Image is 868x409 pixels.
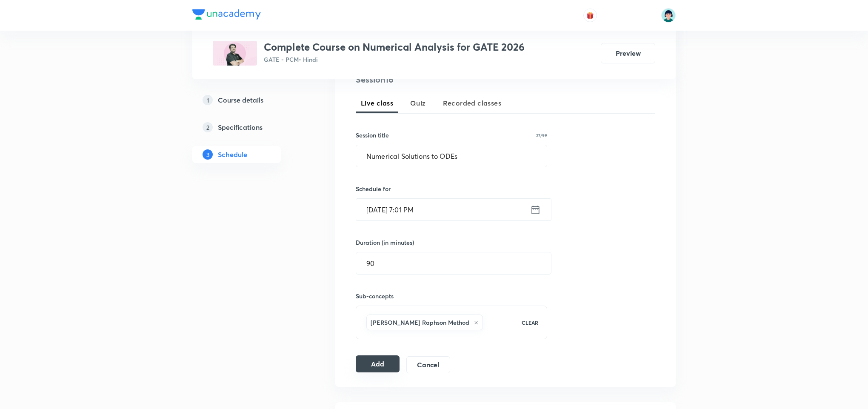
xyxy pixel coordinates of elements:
[371,318,469,327] h6: [PERSON_NAME] Raphson Method
[203,95,213,105] p: 1
[192,9,261,20] img: Company Logo
[203,122,213,132] p: 2
[218,149,247,160] h5: Schedule
[264,41,525,53] h3: Complete Course on Numerical Analysis for GATE 2026
[218,95,263,105] h5: Course details
[586,11,594,19] img: avatar
[192,92,308,109] a: 1Course details
[213,41,257,66] img: FCC29067-82F8-43C7-97D4-DD99AA5600FF_plus.png
[218,122,263,132] h5: Specifications
[661,8,676,23] img: Priyanka Buty
[192,119,308,136] a: 2Specifications
[406,356,450,373] button: Cancel
[356,73,511,86] h4: Session 16
[536,133,547,137] p: 27/99
[601,43,655,63] button: Preview
[410,98,426,108] span: Quiz
[356,131,389,140] h6: Session title
[203,149,213,160] p: 3
[356,238,414,247] h6: Duration (in minutes)
[356,184,547,193] h6: Schedule for
[522,319,538,326] p: CLEAR
[583,9,597,22] button: avatar
[356,292,547,300] h6: Sub-concepts
[356,145,547,167] input: A great title is short, clear and descriptive
[356,355,400,372] button: Add
[361,98,393,108] span: Live class
[264,55,525,64] p: GATE - PCM • Hindi
[192,9,261,22] a: Company Logo
[356,252,551,274] input: 90
[443,98,501,108] span: Recorded classes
